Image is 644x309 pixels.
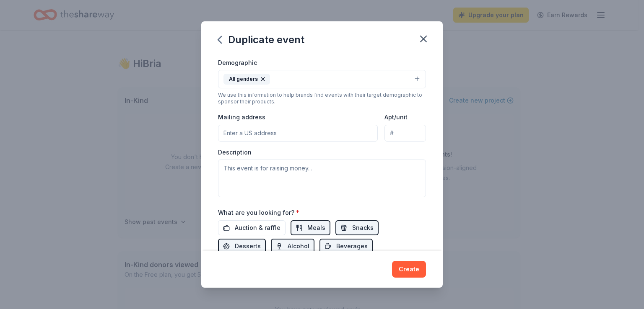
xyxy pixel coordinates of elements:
label: Description [218,148,252,157]
span: Beverages [336,241,368,251]
button: Meals [291,220,330,235]
div: Duplicate event [218,33,304,46]
button: Desserts [218,239,266,254]
input: # [384,125,426,142]
span: Meals [307,223,325,233]
button: Beverages [319,239,373,254]
label: What are you looking for? [218,209,299,217]
button: Alcohol [271,239,314,254]
div: All genders [223,74,270,85]
label: Apt/unit [384,113,408,121]
input: Enter a US address [218,125,378,142]
span: Desserts [235,241,261,251]
span: Auction & raffle [235,223,280,233]
button: Create [392,261,426,278]
label: Mailing address [218,113,265,121]
span: Alcohol [288,241,309,251]
button: All genders [218,70,426,88]
button: Auction & raffle [218,220,286,235]
label: Demographic [218,59,257,67]
button: Snacks [335,220,379,235]
div: We use this information to help brands find events with their target demographic to sponsor their... [218,92,426,105]
span: Snacks [352,223,374,233]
